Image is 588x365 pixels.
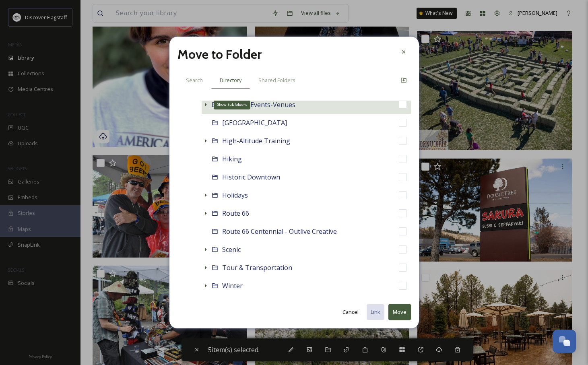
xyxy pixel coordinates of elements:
[177,45,262,64] h2: Move to Folder
[220,76,241,84] span: Directory
[258,76,295,84] span: Shared Folders
[367,304,384,320] button: Link
[222,118,287,127] span: [GEOGRAPHIC_DATA]
[222,245,241,254] span: Scenic
[222,263,292,272] span: Tour & Transportation
[553,330,576,353] button: Open Chat
[222,191,248,200] span: Holidays
[222,136,290,145] span: High-Altitude Training
[222,227,337,236] span: Route 66 Centennial - Outlive Creative
[214,100,250,109] div: Show Subfolders
[222,155,242,163] span: Hiking
[222,173,280,181] span: Historic Downtown
[338,304,363,320] button: Cancel
[222,281,243,290] span: Winter
[222,100,295,109] span: Festivals-Events-Venues
[222,209,249,218] span: Route 66
[388,304,411,320] button: Move
[210,299,227,308] span: Video
[186,76,203,84] span: Search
